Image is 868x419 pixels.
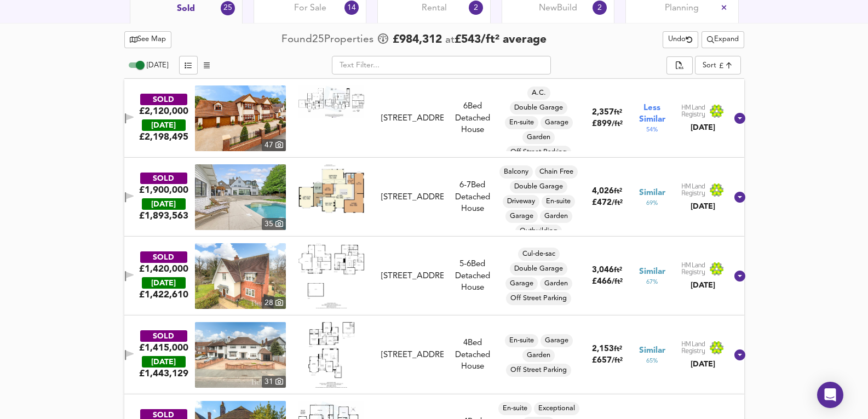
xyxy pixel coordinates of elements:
[393,32,442,48] span: £ 984,312
[541,118,573,128] span: Garage
[668,33,693,46] span: Undo
[534,402,579,415] div: Exceptional
[639,102,665,125] span: Less Similar
[702,31,744,48] div: split button
[298,85,364,117] img: Floorplan
[663,31,698,48] button: Undo
[592,345,614,353] span: 2,153
[448,180,497,191] div: Rightmove thinks this is a 6 bed but Zoopla states 7 bed, so we're showing you both here
[455,34,547,45] span: £ 543 / ft² average
[510,103,567,113] span: Double Garage
[505,277,538,290] div: Garage
[281,32,376,47] div: Found 25 Propert ies
[681,262,724,276] img: Land Registry
[499,167,533,177] span: Balcony
[535,165,578,179] div: Chain Free
[733,191,746,204] svg: Show Details
[381,271,444,282] div: [STREET_ADDRESS]
[681,359,724,370] div: [DATE]
[448,101,497,136] div: 6 Bed Detached House
[195,164,286,230] a: property thumbnail 35
[510,262,567,275] div: Double Garage
[733,348,746,361] svg: Show Details
[195,322,286,388] a: property thumbnail 31
[541,334,573,347] div: Garage
[262,139,286,151] div: 47
[506,292,571,305] div: Off Street Parking
[681,201,724,212] div: [DATE]
[522,349,555,362] div: Garden
[124,237,744,315] div: SOLD£1,420,000 [DATE]£1,422,610property thumbnail 28 Floorplan[STREET_ADDRESS]5-6Bed Detached Hou...
[130,33,166,46] span: See Map
[707,33,739,46] span: Expand
[505,279,538,289] span: Garage
[124,158,744,237] div: SOLD£1,900,000 [DATE]£1,893,563property thumbnail 35 Floorplan[STREET_ADDRESS]6-7Bed Detached Hou...
[381,192,444,203] div: [STREET_ADDRESS]
[308,322,354,388] img: Floorplan
[518,249,560,259] span: Cul-de-sac
[681,341,724,355] img: Land Registry
[505,334,538,347] div: En-suite
[262,218,286,230] div: 35
[195,322,286,388] img: property thumbnail
[541,116,573,129] div: Garage
[505,336,538,346] span: En-suite
[140,251,187,263] div: SOLD
[147,62,168,69] span: [DATE]
[639,266,665,278] span: Similar
[540,279,572,289] span: Garden
[612,199,623,206] span: / ft²
[177,3,195,15] span: Sold
[139,368,188,380] span: £ 1,443,129
[666,56,693,75] div: split button
[527,88,550,98] span: A.C.
[614,188,622,195] span: ft²
[510,182,567,192] span: Double Garage
[124,79,744,158] div: SOLD£2,120,000 [DATE]£2,198,495property thumbnail 47 Floorplan[STREET_ADDRESS]6Bed Detached House...
[139,289,188,301] span: £ 1,422,610
[681,104,724,118] img: Land Registry
[506,147,571,157] span: Off Street Parking
[448,259,497,294] div: Detached House
[646,125,658,134] span: 54 %
[518,248,560,261] div: Cul-de-sac
[332,56,551,74] input: Text Filter...
[592,357,623,365] span: £ 657
[448,259,497,270] div: Rightmove thinks this is a 5 bed but Zoopla states 6 bed, so we're showing you both here
[534,404,579,414] span: Exceptional
[139,105,188,117] div: £2,120,000
[195,243,286,309] a: property thumbnail 28
[510,180,567,193] div: Double Garage
[527,87,550,100] div: A.C.
[733,112,746,125] svg: Show Details
[817,382,843,408] div: Open Intercom Messenger
[510,101,567,114] div: Double Garage
[142,198,186,210] div: [DATE]
[639,187,665,199] span: Similar
[612,357,623,364] span: / ft²
[139,184,188,196] div: £1,900,000
[195,243,286,309] img: property thumbnail
[542,195,575,208] div: En-suite
[139,131,188,143] span: £ 2,198,495
[506,146,571,159] div: Off Street Parking
[703,60,716,71] div: Sort
[221,1,235,15] div: 25
[665,2,699,14] span: Planning
[298,164,364,213] img: Floorplan
[381,349,444,361] div: [STREET_ADDRESS]
[142,356,186,368] div: [DATE]
[142,277,186,289] div: [DATE]
[639,345,665,357] span: Similar
[140,173,187,184] div: SOLD
[262,376,286,388] div: 31
[515,226,562,236] span: Outbuilding
[506,365,571,375] span: Off Street Parking
[195,85,286,151] a: property thumbnail 47
[539,2,577,14] span: New Build
[448,337,497,372] div: 4 Bed Detached House
[469,1,483,15] div: 2
[294,2,326,14] span: For Sale
[142,119,186,131] div: [DATE]
[522,351,555,360] span: Garden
